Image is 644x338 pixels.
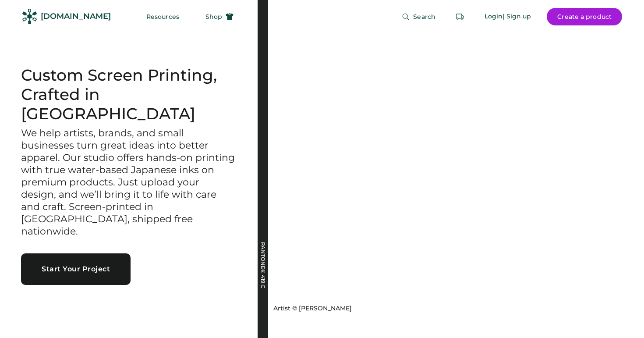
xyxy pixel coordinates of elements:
a: Artist © [PERSON_NAME] [270,301,352,313]
button: Start Your Project [21,253,131,285]
div: PANTONE® 419 C [260,242,265,330]
img: Rendered Logo - Screens [22,9,37,24]
span: Shop [205,14,222,20]
span: Search [413,14,435,20]
button: Create a product [547,8,622,25]
div: Login [485,12,503,21]
button: Retrieve an order [451,8,469,25]
button: Resources [136,8,190,25]
div: Artist © [PERSON_NAME] [273,304,352,313]
h1: Custom Screen Printing, Crafted in [GEOGRAPHIC_DATA] [21,66,237,124]
button: Shop [195,8,244,25]
div: [DOMAIN_NAME] [41,11,111,22]
button: Search [391,8,446,25]
div: | Sign up [502,12,531,21]
h3: We help artists, brands, and small businesses turn great ideas into better apparel. Our studio of... [21,127,237,237]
